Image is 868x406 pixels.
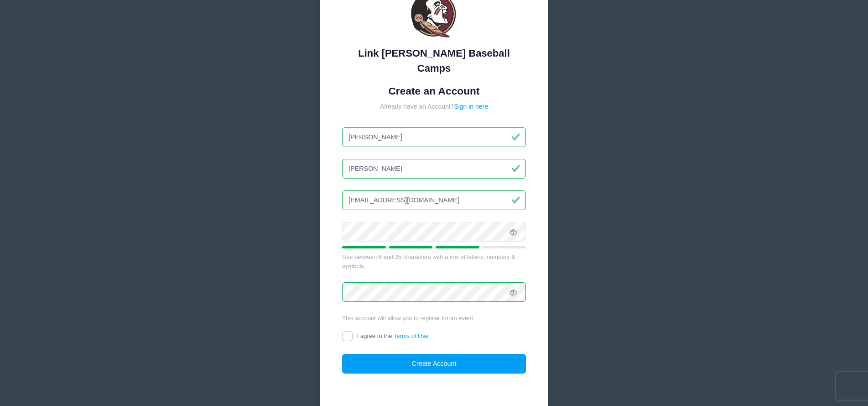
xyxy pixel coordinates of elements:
[342,253,526,270] div: Use between 6 and 25 characters with a mix of letters, numbers & symbols.
[342,127,526,147] input: First Name
[342,354,526,374] button: Create Account
[454,103,488,110] a: Sign in here
[357,332,428,339] span: I agree to the
[342,46,526,76] div: Link [PERSON_NAME] Baseball Camps
[342,190,526,210] input: Email
[342,85,526,97] h1: Create an Account
[342,331,353,342] input: I agree to theTerms of Use
[342,314,526,323] div: This account will allow you to register for an event.
[342,102,526,111] div: Already have an Account?
[394,332,429,339] a: Terms of Use
[342,159,526,179] input: Last Name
